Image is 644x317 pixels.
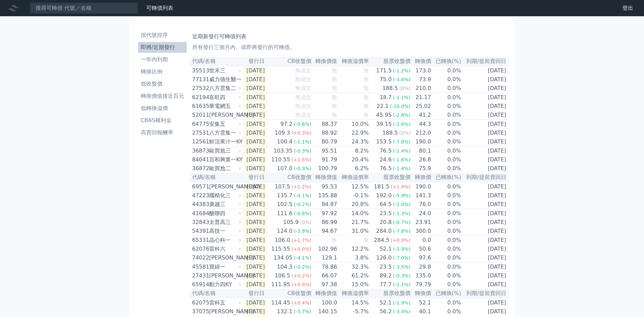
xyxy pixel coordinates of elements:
[192,111,207,119] div: 52011
[431,93,462,102] td: 0.0%
[312,129,338,137] td: 88.92
[209,263,240,271] div: 寶緯一
[138,55,187,64] li: 一年內到期
[381,129,399,137] div: 188.5
[363,237,369,243] span: 無
[363,94,369,100] span: 無
[393,220,410,225] span: (-0.7%)
[399,86,410,91] span: (0%)
[378,209,393,218] div: 23.5
[192,200,207,208] div: 44383
[138,115,187,126] a: CBAS權利金
[369,57,411,66] th: 股票收盤價
[431,245,462,253] td: 0.0%
[337,173,369,182] th: 轉換溢價率
[192,84,207,92] div: 27532
[411,57,431,66] th: 轉換價
[431,227,462,236] td: 0.0%
[138,66,187,77] a: 轉換比例
[209,164,240,173] div: 歐買尬二
[337,263,369,272] td: 32.3%
[273,236,292,244] div: 106.0
[270,156,291,164] div: 110.55
[243,75,268,84] td: [DATE]
[411,93,431,102] td: 21.17
[209,156,240,164] div: 百和興業一KY
[390,104,410,109] span: (-10.0%)
[243,84,268,93] td: [DATE]
[431,209,462,218] td: 0.0%
[190,57,243,66] th: 代碼/名稱
[391,184,410,189] span: (+1.4%)
[337,209,369,218] td: 14.0%
[275,263,294,271] div: 104.3
[378,218,393,226] div: 20.8
[243,227,268,236] td: [DATE]
[138,30,187,41] a: 按代號排序
[381,84,399,92] div: 188.5
[243,57,268,66] th: 發行日
[332,237,337,243] span: 無
[337,218,369,227] td: 21.7%
[190,173,243,182] th: 代碼/名稱
[209,67,240,75] div: 世禾三
[295,103,311,109] span: 無成交
[332,76,337,83] span: 無
[243,209,268,218] td: [DATE]
[393,68,410,73] span: (-1.2%)
[411,164,431,173] td: 75.9
[138,92,187,100] li: 轉換價值接近百元
[243,66,268,75] td: [DATE]
[393,211,410,216] span: (-1.3%)
[373,236,391,244] div: 284.5
[337,164,369,173] td: 6.2%
[291,237,311,243] span: (+1.7%)
[282,218,300,226] div: 105.9
[138,127,187,138] a: 高賣回報酬率
[295,76,311,83] span: 無成交
[312,182,338,191] td: 95.53
[375,120,393,128] div: 39.15
[431,57,462,66] th: 已轉換(%)
[243,155,268,164] td: [DATE]
[411,263,431,272] td: 29.8
[411,146,431,156] td: 80.1
[375,67,393,75] div: 171.5
[291,246,311,252] span: (+0.0%)
[243,271,268,280] td: [DATE]
[462,218,509,227] td: [DATE]
[294,202,311,207] span: (-0.2%)
[431,253,462,263] td: 0.0%
[411,137,431,146] td: 190.0
[462,245,509,253] td: [DATE]
[291,157,311,162] span: (+2.6%)
[243,102,268,111] td: [DATE]
[275,138,294,146] div: 100.4
[192,120,207,128] div: 64775
[462,253,509,263] td: [DATE]
[209,111,240,119] div: [PERSON_NAME]
[209,245,240,253] div: 雷科六
[300,220,311,225] span: (0%)
[462,155,509,164] td: [DATE]
[295,85,311,91] span: 無成交
[312,191,338,200] td: 135.88
[462,236,509,245] td: [DATE]
[431,120,462,129] td: 0.0%
[138,78,187,89] a: 低收盤價
[312,263,338,272] td: 78.86
[243,245,268,253] td: [DATE]
[373,183,391,191] div: 181.5
[411,84,431,93] td: 210.0
[209,200,240,208] div: 廣越三
[375,111,393,119] div: 45.95
[192,191,207,200] div: 47223
[431,84,462,93] td: 0.0%
[378,75,393,84] div: 75.0
[138,80,187,88] li: 低收盤價
[462,263,509,272] td: [DATE]
[192,218,207,226] div: 32843
[209,227,240,235] div: 高技一
[294,193,311,198] span: (-4.1%)
[462,173,509,182] th: 到期/提前賣回日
